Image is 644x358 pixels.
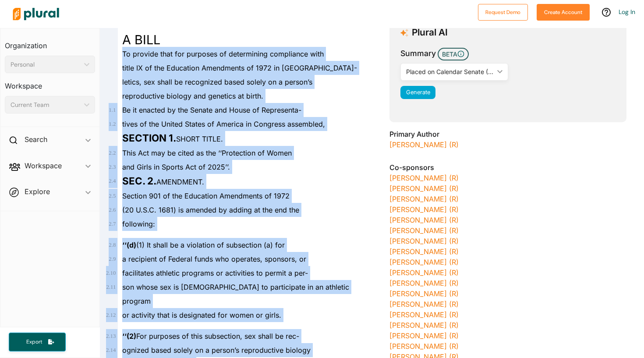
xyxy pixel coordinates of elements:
[389,247,459,256] a: [PERSON_NAME] (R)
[400,48,436,59] h3: Summary
[109,193,116,199] span: 2 . 5
[122,220,155,228] span: following:
[109,150,116,156] span: 2 . 2
[122,32,160,47] span: A BILL
[109,242,116,248] span: 2 . 8
[389,300,459,308] a: [PERSON_NAME] (R)
[109,121,116,127] span: 1 . 2
[106,270,116,276] span: 2 . 10
[5,73,95,92] h3: Workspace
[389,289,459,298] a: [PERSON_NAME] (R)
[109,164,116,170] span: 2 . 3
[106,347,116,353] span: 2 . 14
[122,120,325,128] span: tives of the United States of America in Congress assembled,
[389,162,626,173] h3: Co-sponsors
[389,226,459,235] a: [PERSON_NAME] (R)
[122,175,156,187] strong: SEC. 2.
[25,135,47,144] h2: Search
[412,27,448,38] h3: Plural AI
[122,332,299,340] span: For purposes of this subsection, sex shall be rec-
[122,163,230,171] span: and Girls in Sports Act of 2025’’.
[389,342,459,351] a: [PERSON_NAME] (R)
[122,64,357,72] span: title IX of the Education Amendments of 1972 in [GEOGRAPHIC_DATA]-
[122,346,311,354] span: ognized based solely on a person’s reproductive biology
[122,241,136,249] strong: ‘‘(d)
[389,258,459,266] a: [PERSON_NAME] (R)
[122,50,324,58] span: To provide that for purposes of determining compliance with
[109,221,116,227] span: 2 . 7
[389,321,459,330] a: [PERSON_NAME] (R)
[400,86,435,99] button: Generate
[5,33,95,52] h3: Organization
[438,48,469,60] span: BETA
[389,331,459,340] a: [PERSON_NAME] (R)
[109,107,116,113] span: 1 . 1
[406,89,430,96] span: Generate
[122,311,281,319] span: or activity that is designated for women or girls.
[122,78,312,86] span: letics, sex shall be recognized based solely on a person’s
[122,255,306,263] span: a recipient of Federal funds who operates, sponsors, or
[389,195,459,203] a: [PERSON_NAME] (R)
[389,129,626,139] h3: Primary Author
[109,207,116,213] span: 2 . 6
[478,7,528,16] a: Request Demo
[406,67,493,76] div: Placed on Calendar Senate ([DATE])
[619,8,635,16] a: Log In
[122,241,285,249] span: (1) It shall be a violation of subsection (a) for
[122,269,308,277] span: facilitates athletic programs or activities to permit a per-
[122,135,223,143] span: SHORT TITLE.
[389,216,459,224] a: [PERSON_NAME] (R)
[122,106,301,114] span: Be it enacted by the Senate and House of Representa-
[122,92,263,100] span: reproductive biology and genetics at birth.
[11,60,81,69] div: Personal
[11,100,81,110] div: Current Team
[122,206,299,214] span: (20 U.S.C. 1681) is amended by adding at the end the
[122,149,292,157] span: This Act may be cited as the ‘‘Protection of Women
[389,140,459,149] a: [PERSON_NAME] (R)
[20,338,48,346] span: Export
[109,178,116,184] span: 2 . 4
[389,268,459,277] a: [PERSON_NAME] (R)
[537,7,590,16] a: Create Account
[389,184,459,193] a: [PERSON_NAME] (R)
[109,256,116,262] span: 2 . 9
[106,312,116,318] span: 2 . 12
[106,333,116,339] span: 2 . 13
[106,284,116,290] span: 2 . 11
[537,4,590,21] button: Create Account
[9,333,66,351] button: Export
[122,332,136,340] strong: ‘‘(2)
[122,132,176,144] strong: SECTION 1.
[389,174,459,182] a: [PERSON_NAME] (R)
[389,310,459,319] a: [PERSON_NAME] (R)
[122,177,204,186] span: AMENDMENT.
[389,279,459,287] a: [PERSON_NAME] (R)
[122,191,290,200] span: Section 901 of the Education Amendments of 1972
[389,205,459,214] a: [PERSON_NAME] (R)
[122,283,349,305] span: son whose sex is [DEMOGRAPHIC_DATA] to participate in an athletic program
[478,4,528,21] button: Request Demo
[389,237,459,245] a: [PERSON_NAME] (R)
